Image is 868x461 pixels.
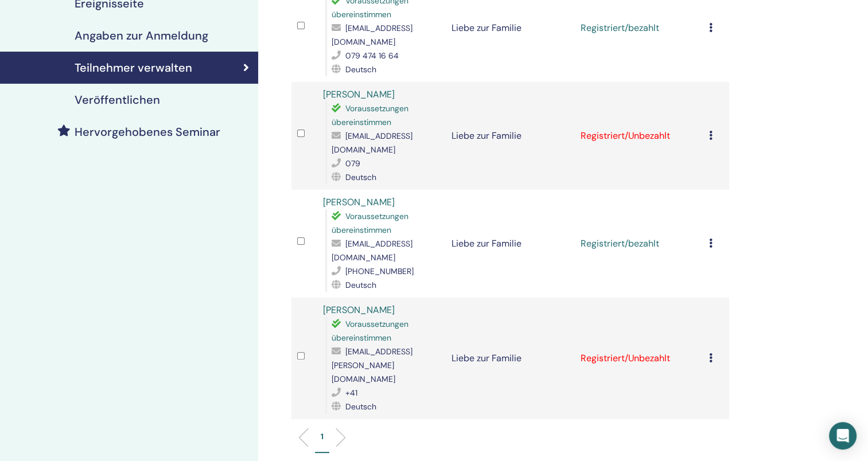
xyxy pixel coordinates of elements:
div: Öffnen Sie den Intercom Messenger [829,422,857,450]
a: [PERSON_NAME] [323,196,395,208]
h4: Angaben zur Anmeldung [75,29,208,42]
span: [EMAIL_ADDRESS][DOMAIN_NAME] [332,23,412,47]
h4: Teilnehmer verwalten [75,61,192,75]
td: Liebe zur Familie [446,82,574,190]
span: Deutsch [345,280,376,290]
span: [EMAIL_ADDRESS][PERSON_NAME][DOMAIN_NAME] [332,346,412,384]
td: Liebe zur Familie [446,190,574,298]
td: Liebe zur Familie [446,298,574,419]
span: Deutsch [345,64,376,75]
span: Deutsch [345,172,376,182]
span: Voraussetzungen übereinstimmen [332,103,408,127]
span: Voraussetzungen übereinstimmen [332,211,408,235]
h4: Veröffentlichen [75,93,160,107]
a: [PERSON_NAME] [323,304,395,316]
span: Deutsch [345,401,376,412]
span: +41 [345,388,357,398]
span: [PHONE_NUMBER] [345,266,414,276]
a: [PERSON_NAME] [323,88,395,100]
span: Voraussetzungen übereinstimmen [332,319,408,343]
span: 079 [345,158,360,169]
span: [EMAIL_ADDRESS][DOMAIN_NAME] [332,131,412,155]
span: [EMAIL_ADDRESS][DOMAIN_NAME] [332,239,412,263]
span: 079 474 16 64 [345,50,399,61]
p: 1 [321,431,324,443]
h4: Hervorgehobenes Seminar [75,125,220,139]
